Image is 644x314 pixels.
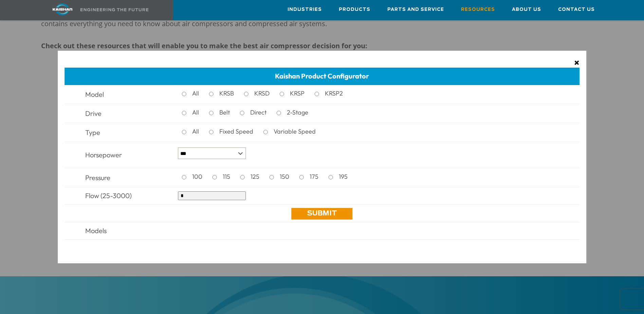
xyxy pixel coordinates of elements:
label: 125 [248,172,265,182]
label: All [189,126,205,137]
span: Products [339,6,370,14]
img: kaishan logo [37,3,88,15]
span: Industries [288,6,322,14]
label: Variable Speed [271,126,322,137]
a: Contact Us [558,0,595,19]
span: Flow (25-3000) [85,191,132,200]
a: Parts and Service [387,0,444,19]
a: Resources [461,0,495,19]
label: KRSB [217,88,240,99]
label: KRSP [287,88,311,99]
label: 115 [220,172,236,182]
span: About Us [512,6,541,14]
span: Drive [85,109,102,118]
a: About Us [512,0,541,19]
span: Model [85,90,104,99]
label: Fixed Speed [217,126,259,137]
label: 175 [307,172,325,182]
label: KRSD [252,88,276,99]
label: Direct [247,107,273,118]
label: 100 [189,172,208,182]
span: × [574,57,579,68]
a: Industries [288,0,322,19]
span: Kaishan Product Configurator [275,72,369,80]
label: All [189,88,205,99]
label: 150 [277,172,295,182]
span: Models [85,226,107,235]
span: Contact Us [558,6,595,14]
span: Parts and Service [387,6,444,14]
span: Type [85,128,100,137]
a: Products [339,0,370,19]
span: Horsepower [85,151,122,159]
span: Pressure [85,173,110,182]
span: Resources [461,6,495,14]
label: Belt [217,107,236,118]
img: Engineering the future [80,8,148,11]
label: 195 [336,172,354,182]
label: KRSP2 [322,88,349,99]
label: All [189,107,205,118]
a: Submit [292,208,353,220]
label: 2-Stage [284,107,314,118]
